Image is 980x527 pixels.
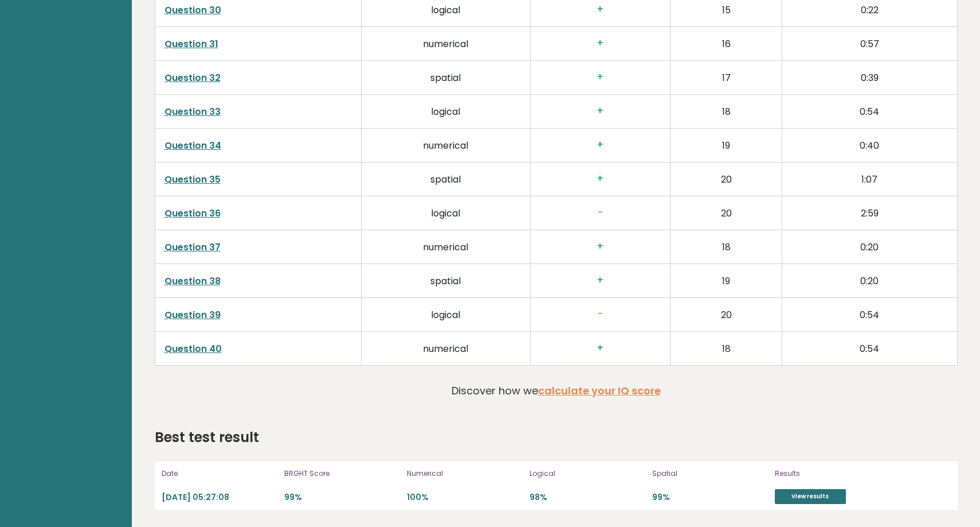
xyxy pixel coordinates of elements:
[782,61,957,95] td: 0:39
[671,332,782,366] td: 18
[530,468,645,479] p: Logical
[164,71,221,84] a: Question 32
[540,173,661,185] h3: +
[362,298,531,332] td: logical
[671,196,782,230] td: 20
[782,129,957,162] td: 0:40
[782,196,957,230] td: 2:59
[782,298,957,332] td: 0:54
[538,383,661,398] a: calculate your IQ score
[362,230,531,264] td: numerical
[164,274,221,288] a: Question 38
[671,230,782,264] td: 18
[164,139,221,152] a: Question 34
[540,308,661,320] h3: -
[671,95,782,129] td: 18
[362,95,531,129] td: logical
[362,162,531,196] td: spatial
[407,492,523,503] p: 100%
[540,342,661,354] h3: +
[652,468,768,479] p: Spatial
[540,105,661,117] h3: +
[362,196,531,230] td: logical
[775,468,895,479] p: Results
[164,308,221,321] a: Question 39
[164,37,218,51] a: Question 31
[164,241,221,254] a: Question 37
[540,139,661,151] h3: +
[540,71,661,83] h3: +
[782,230,957,264] td: 0:20
[362,61,531,95] td: spatial
[164,105,221,118] a: Question 33
[362,129,531,162] td: numerical
[164,3,221,17] a: Question 30
[530,492,645,503] p: 98%
[775,489,846,504] a: View results
[452,383,661,398] p: Discover how we
[671,298,782,332] td: 20
[162,492,277,503] p: [DATE] 05:27:08
[540,3,661,15] h3: +
[671,264,782,298] td: 19
[164,207,221,220] a: Question 36
[540,207,661,219] h3: -
[164,173,221,186] a: Question 35
[407,468,523,479] p: Numerical
[362,264,531,298] td: spatial
[671,27,782,61] td: 16
[782,95,957,129] td: 0:54
[671,61,782,95] td: 17
[362,27,531,61] td: numerical
[162,468,277,479] p: Date
[782,27,957,61] td: 0:57
[782,332,957,366] td: 0:54
[671,162,782,196] td: 20
[652,492,768,503] p: 99%
[540,274,661,286] h3: +
[540,37,661,49] h3: +
[155,427,259,448] h2: Best test result
[540,241,661,253] h3: +
[164,342,222,355] a: Question 40
[671,129,782,162] td: 19
[782,162,957,196] td: 1:07
[362,332,531,366] td: numerical
[284,492,400,503] p: 99%
[284,468,400,479] p: BRGHT Score
[782,264,957,298] td: 0:20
